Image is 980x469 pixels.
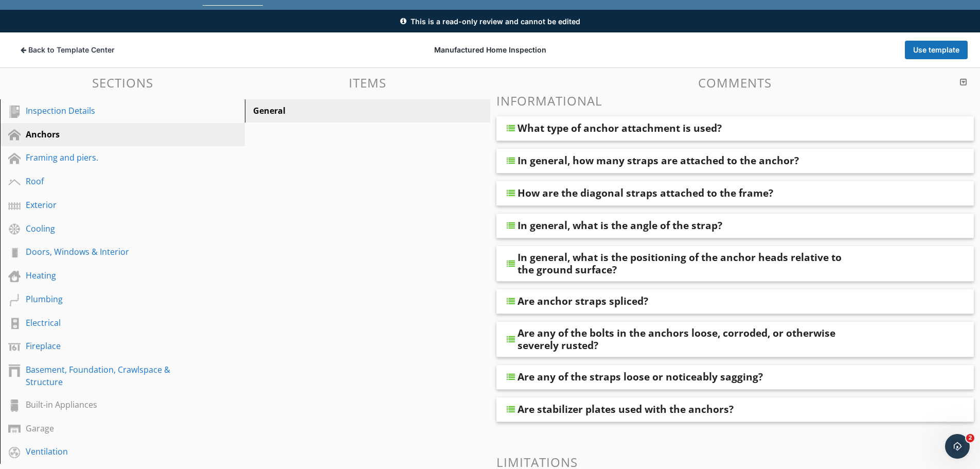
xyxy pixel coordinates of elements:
[26,128,196,141] div: Anchors
[26,445,196,458] div: Ventilation
[12,41,123,59] button: Back to Template Center
[496,455,974,469] h3: Limitations
[26,317,196,329] div: Electrical
[26,151,196,164] div: Framing and piers.
[518,403,734,415] div: Are stabilizer plates used with the anchors?
[518,154,799,167] div: In general, how many straps are attached to the anchor?
[26,269,196,282] div: Heating
[518,251,860,276] div: In general, what is the positioning of the anchor heads relative to the ground surface?
[518,327,860,352] div: Are any of the bolts in the anchors loose, corroded, or otherwise severely rusted?
[518,371,763,383] div: Are any of the straps loose or noticeably sagging?
[496,76,974,90] h3: Comments
[26,340,196,352] div: Fireplace
[518,295,648,307] div: Are anchor straps spliced?
[26,199,196,211] div: Exterior
[966,434,974,442] span: 2
[26,246,196,258] div: Doors, Windows & Interior
[945,434,970,459] iframe: Intercom live chat
[28,45,115,55] span: Back to Template Center
[26,398,196,411] div: Built-in Appliances
[518,187,773,199] div: How are the diagonal straps attached to the frame?
[496,94,974,108] h3: Informational
[26,105,196,117] div: Inspection Details
[26,175,196,187] div: Roof
[26,422,196,435] div: Garage
[26,363,196,388] div: Basement, Foundation, Crawlspace & Structure
[26,293,196,305] div: Plumbing
[253,105,446,117] div: General
[331,45,649,55] div: Manufactured Home Inspection
[905,41,968,59] button: Use template
[245,76,490,90] h3: Items
[26,222,196,235] div: Cooling
[518,122,722,134] div: What type of anchor attachment is used?
[518,219,722,232] div: In general, what is the angle of the strap?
